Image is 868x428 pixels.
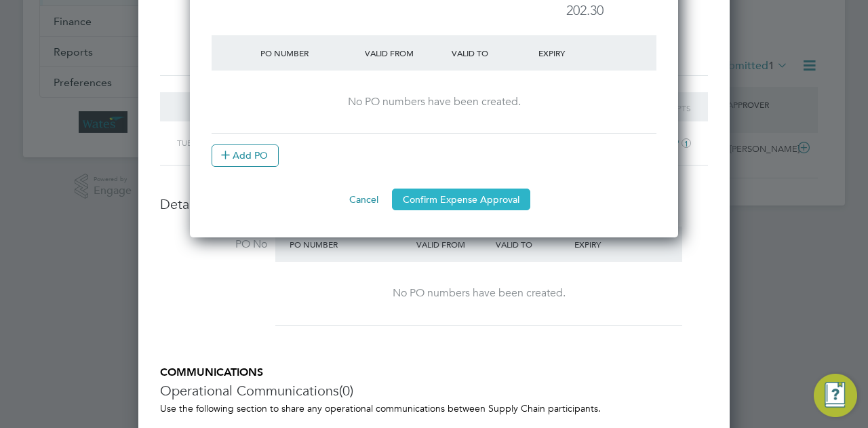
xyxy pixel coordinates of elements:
div: PO Number [257,41,361,65]
button: Engage Resource Center [814,374,857,417]
h3: Details [160,195,708,213]
div: No PO numbers have been created. [225,95,643,109]
div: PO Number [286,232,413,256]
div: No PO numbers have been created. [289,286,669,300]
p: Use the following section to share any operational communications between Supply Chain participants. [160,402,708,414]
button: Cancel [338,189,389,210]
div: Valid To [492,232,572,256]
i: 1 [682,138,691,148]
div: Valid From [413,232,492,256]
span: Tue [177,137,192,148]
span: 202.30 [566,2,604,18]
h5: COMMUNICATIONS [160,366,708,380]
div: Expiry [535,41,622,65]
span: (0) [339,382,353,400]
div: Valid To [448,41,535,65]
label: PO No [160,237,267,252]
button: Confirm Expense Approval [392,189,530,210]
div: Expiry [571,232,650,256]
button: Add PO [212,144,279,166]
div: Valid From [361,41,448,65]
h3: Operational Communications [160,382,708,400]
